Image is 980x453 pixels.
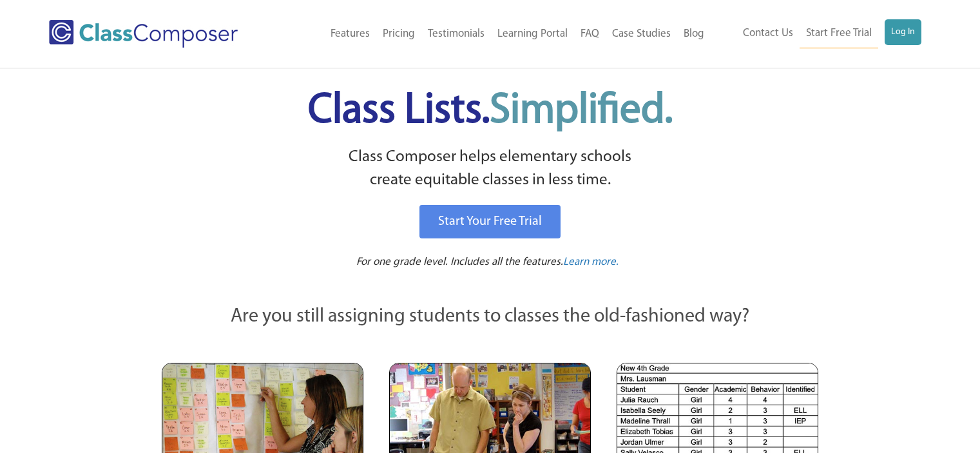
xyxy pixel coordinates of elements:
img: Class Composer [49,20,238,48]
nav: Header Menu [279,20,710,48]
a: Learning Portal [491,20,574,48]
a: Start Free Trial [800,19,878,48]
a: Log In [885,19,921,45]
a: Learn more. [563,255,619,271]
a: Case Studies [606,20,677,48]
a: Blog [677,20,711,48]
span: For one grade level. Includes all the features. [356,256,563,267]
span: Simplified. [490,90,673,132]
a: Pricing [376,20,421,48]
a: Contact Us [736,19,800,48]
span: Start Your Free Trial [438,215,542,228]
p: Class Composer helps elementary schools create equitable classes in less time. [160,146,821,193]
span: Learn more. [563,256,619,267]
a: FAQ [574,20,606,48]
p: Are you still assigning students to classes the old-fashioned way? [162,303,819,331]
a: Testimonials [421,20,491,48]
a: Start Your Free Trial [419,205,561,238]
span: Class Lists. [308,90,673,132]
nav: Header Menu [711,19,921,48]
a: Features [324,20,376,48]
